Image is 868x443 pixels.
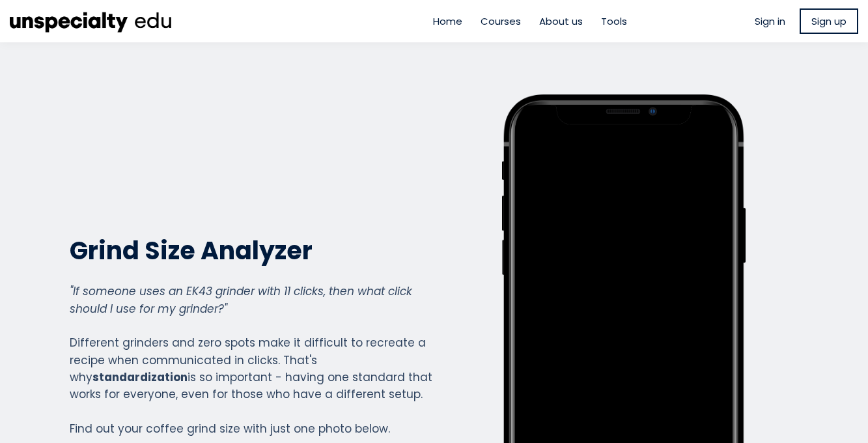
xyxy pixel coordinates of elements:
a: Home [433,14,462,29]
strong: standardization [92,369,188,385]
div: Different grinders and zero spots make it difficult to recreate a recipe when communicated in cli... [70,283,433,437]
a: Sign up [800,8,858,34]
img: ec8cb47d53a36d742fcbd71bcb90b6e6.png [10,7,173,36]
span: Sign up [811,14,847,29]
em: "If someone uses an EK43 grinder with 11 clicks, then what click should I use for my grinder?" [70,283,412,316]
a: Tools [601,14,627,29]
a: Courses [481,14,521,29]
a: About us [539,14,583,29]
a: Sign in [755,14,785,29]
h2: Grind Size Analyzer [70,235,433,266]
